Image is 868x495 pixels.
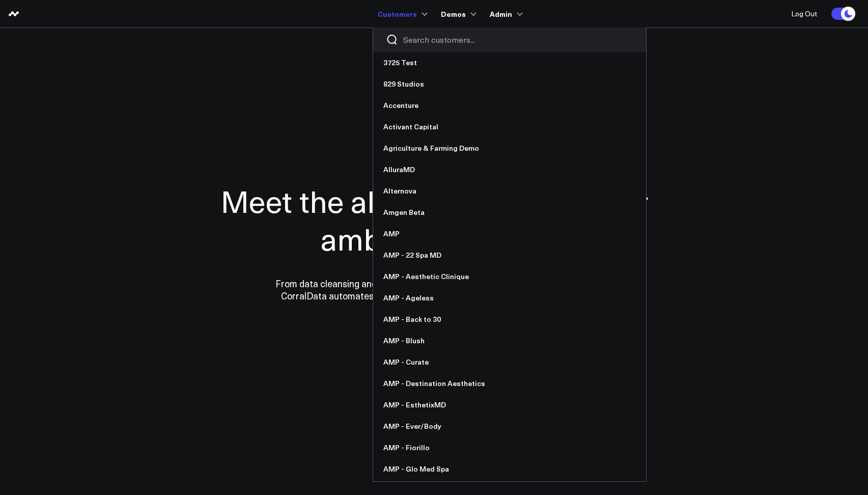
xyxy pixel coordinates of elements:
a: Admin [490,5,521,23]
a: Customers [378,5,426,23]
a: AMP - Ageless [373,287,646,309]
a: AMP - Destination Aesthetics [373,373,646,394]
p: From data cleansing and integration to personalized dashboards and insights, CorralData automates... [254,278,615,302]
a: Activant Capital [373,116,646,137]
a: AMP - Glo Med Spa [373,458,646,480]
a: 829 Studios [373,73,646,95]
a: AMP - Back to 30 [373,309,646,330]
a: Accenture [373,95,646,116]
a: AMP - 22 Spa MD [373,244,646,266]
a: AMP - EsthetixMD [373,394,646,416]
a: AMP - Aesthetic Clinique [373,266,646,287]
a: AMP - Ever/Body [373,416,646,437]
h1: Meet the all-in-one data hub for ambitious teams [185,182,684,257]
a: Demos [441,5,474,23]
a: 3725 Test [373,52,646,73]
a: Agriculture & Farming Demo [373,137,646,159]
a: AMP - Fiorillo [373,437,646,458]
a: AMP - Blush [373,330,646,351]
a: Amgen Beta [373,202,646,223]
a: Alternova [373,180,646,202]
button: Search customers button [386,34,398,46]
a: AMP - Curate [373,351,646,373]
input: Search customers input [403,34,633,45]
a: AMP [373,223,646,244]
a: AlluraMD [373,159,646,180]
